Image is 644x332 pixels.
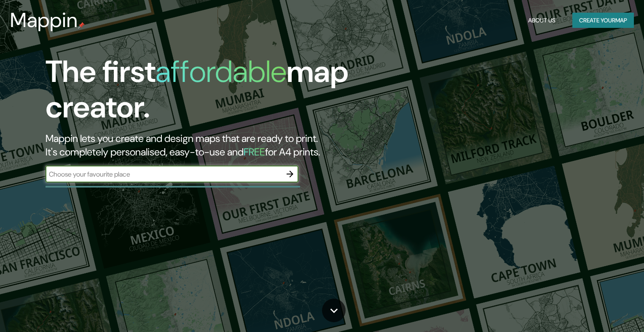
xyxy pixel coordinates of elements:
[78,22,85,29] img: mappin-pin
[572,13,634,28] button: Create yourmap
[525,13,559,28] button: About Us
[10,8,78,32] h3: Mappin
[46,54,368,132] h1: The first map creator.
[244,145,265,158] h5: FREE
[46,169,282,179] input: Choose your favourite place
[156,52,287,91] h1: affordable
[46,132,368,159] h2: Mappin lets you create and design maps that are ready to print. It's completely personalised, eas...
